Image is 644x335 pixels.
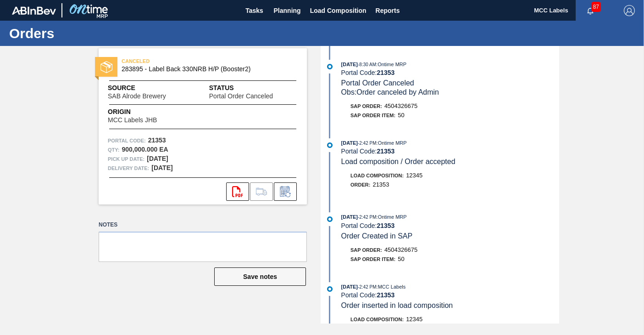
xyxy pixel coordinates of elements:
span: Source [108,83,194,93]
strong: [DATE] [147,155,168,162]
span: Portal Code: [108,136,146,145]
span: Load Composition : [350,317,404,322]
span: 12345 [406,316,422,323]
span: 283895 - Label Back 330NRB H/P (Booster2) [122,66,288,73]
span: Load composition / Order accepted [341,158,455,165]
span: [DATE] [341,284,358,290]
h1: Orders [9,28,172,39]
img: status [100,61,112,73]
div: Go to Load Composition [250,182,273,201]
div: Inform order change [274,182,297,201]
span: [DATE] [341,140,358,146]
img: atual [327,216,333,222]
span: Delivery Date: [108,164,149,173]
span: [DATE] [341,214,358,220]
span: - 2:42 PM [358,284,377,290]
span: 4504326675 [384,102,417,109]
button: Notifications [576,4,605,17]
span: CANCELED [122,57,250,66]
span: Pick up Date: [108,154,144,164]
span: Load Composition [310,5,366,16]
span: : Ontime MRP [377,140,407,146]
span: 87 [591,2,601,12]
span: - 2:42 PM [358,215,377,220]
span: 50 [398,112,404,119]
img: Logout [624,5,635,16]
span: : MCC Labels [377,284,406,290]
span: : Ontime MRP [377,214,407,220]
span: Status [209,83,298,93]
span: Origin [108,107,180,117]
div: Open PDF file [226,182,249,201]
span: 12345 [406,172,422,179]
div: Portal Code: [341,222,559,229]
span: Obs: Order canceled by Admin [341,88,439,96]
span: MCC Labels JHB [108,117,157,124]
span: Portal Order Canceled [209,93,273,100]
div: Portal Code: [341,291,559,299]
div: Portal Code: [341,69,559,76]
span: Portal Order Canceled [341,79,414,87]
strong: 21353 [377,222,394,229]
button: Save notes [214,267,306,286]
span: : Ontime MRP [376,62,406,67]
span: SAB Alrode Brewery [108,93,166,100]
img: atual [327,286,333,292]
strong: [DATE] [151,164,172,171]
img: atual [327,64,333,69]
span: Order : [350,182,370,187]
span: Load Composition : [350,173,404,178]
strong: 21353 [377,291,394,299]
span: 50 [398,256,404,262]
span: SAP Order Item: [350,113,395,118]
label: Notes [99,218,307,232]
span: 4504326675 [384,246,417,253]
img: TNhmsLtSVTkK8tSr43FrP2fwEKptu5GPRR3wAAAABJRU5ErkJggg== [12,6,56,15]
span: - 8:30 AM [358,62,376,67]
img: atual [327,142,333,148]
span: Qty : [108,145,119,154]
span: Order Created in SAP [341,232,413,240]
strong: 21353 [148,136,166,144]
div: Portal Code: [341,148,559,155]
span: Order inserted in load composition [341,301,453,309]
span: Reports [376,5,400,16]
span: Planning [274,5,301,16]
span: 21353 [372,181,389,188]
strong: 900,000.000 EA [122,146,168,153]
span: - 2:42 PM [358,141,377,146]
span: SAP Order: [350,103,382,109]
span: [DATE] [341,62,358,67]
span: SAP Order Item: [350,256,395,262]
span: Tasks [244,5,265,16]
strong: 21353 [377,148,394,155]
strong: 21353 [377,69,394,76]
span: SAP Order: [350,247,382,253]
